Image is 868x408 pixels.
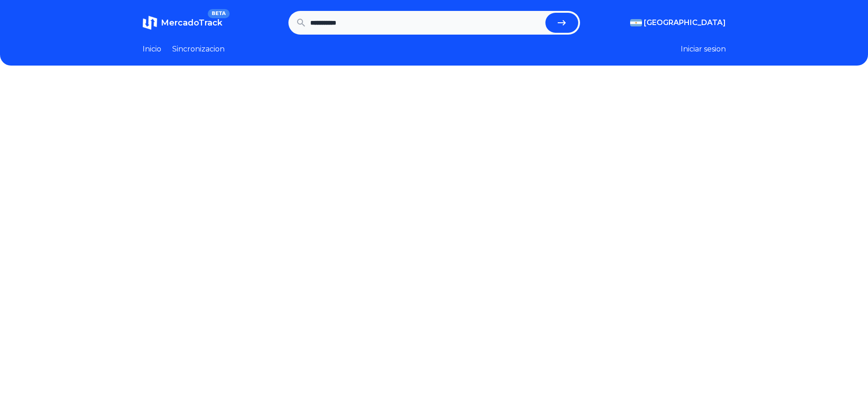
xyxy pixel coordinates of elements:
span: MercadoTrack [161,18,222,28]
a: MercadoTrackBETA [143,15,222,30]
button: Iniciar sesion [681,44,726,55]
a: Inicio [143,44,161,55]
img: Argentina [630,19,642,26]
img: MercadoTrack [143,15,157,30]
span: BETA [208,9,229,18]
button: [GEOGRAPHIC_DATA] [630,17,726,28]
a: Sincronizacion [172,44,225,55]
span: [GEOGRAPHIC_DATA] [644,17,726,28]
